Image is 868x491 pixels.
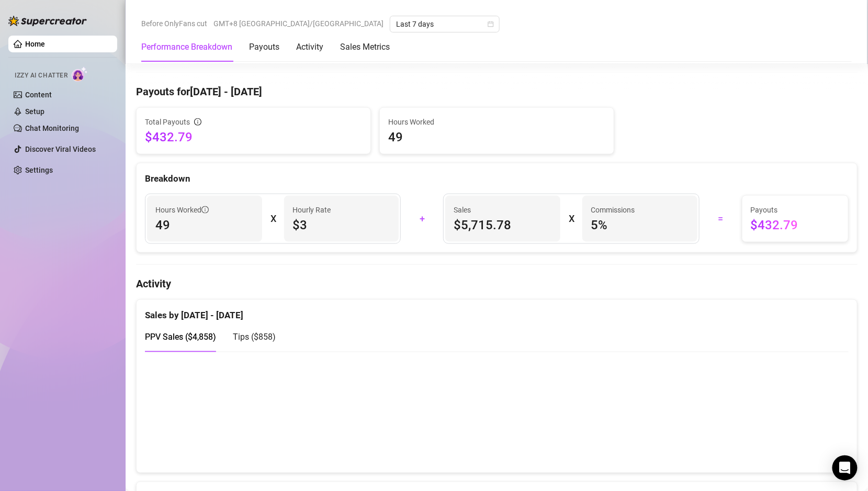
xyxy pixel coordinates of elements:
a: Content [25,91,52,99]
span: 49 [155,217,254,233]
span: Total Payouts [145,116,190,128]
a: Settings [25,166,53,174]
h4: Payouts for [DATE] - [DATE] [136,84,858,99]
div: + [407,210,437,227]
a: Discover Viral Videos [25,145,96,153]
span: $5,715.78 [454,217,552,233]
img: logo-BBDzfeDw.svg [8,16,87,26]
span: PPV Sales ( $4,858 ) [145,332,216,342]
article: Commissions [591,204,635,216]
span: info-circle [194,118,201,126]
span: $432.79 [145,129,362,146]
a: Setup [25,107,44,116]
span: 49 [388,129,605,146]
div: Activity [296,41,323,53]
span: $3 [292,217,391,233]
span: Izzy AI Chatter [15,71,67,81]
div: Sales Metrics [340,41,390,53]
span: Tips ( $858 ) [233,332,276,342]
div: X [569,210,574,227]
span: Hours Worked [155,204,209,216]
img: AI Chatter [72,66,88,82]
div: Payouts [249,41,279,53]
span: Sales [454,204,552,216]
span: 5 % [591,217,689,233]
div: Breakdown [145,172,849,186]
div: Open Intercom Messenger [832,455,858,481]
span: Before OnlyFans cut [141,16,207,31]
h4: Activity [136,276,858,291]
article: Hourly Rate [292,204,331,216]
a: Home [25,40,45,48]
div: Performance Breakdown [141,41,232,53]
span: Hours Worked [388,116,605,128]
a: Chat Monitoring [25,124,79,132]
div: X [270,210,276,227]
span: GMT+8 [GEOGRAPHIC_DATA]/[GEOGRAPHIC_DATA] [213,16,384,31]
span: Payouts [751,204,840,216]
div: Sales by [DATE] - [DATE] [145,300,849,322]
span: info-circle [201,206,209,214]
span: $432.79 [751,217,840,233]
span: Last 7 days [396,16,493,32]
div: = [706,210,736,227]
span: calendar [488,21,494,27]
